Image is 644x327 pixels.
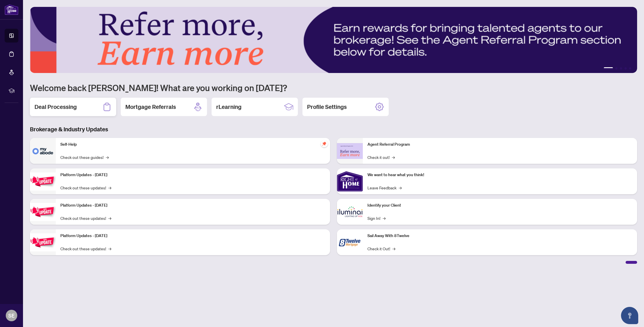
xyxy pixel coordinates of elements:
[367,172,632,178] p: We want to hear what you think!
[30,82,637,93] h1: Welcome back [PERSON_NAME]! What are you working on [DATE]?
[621,307,638,324] button: Open asap
[30,125,637,133] h3: Brokerage & Industry Updates
[367,154,395,160] a: Check it out!→
[8,311,15,320] span: SE
[106,154,109,160] span: →
[337,143,363,159] img: Agent Referral Program
[34,103,77,111] h2: Deal Processing
[30,233,56,251] img: Platform Updates - June 23, 2025
[367,233,632,239] p: Sail Away With 8Twelve
[383,215,386,221] span: →
[30,172,56,191] img: Platform Updates - July 21, 2025
[367,202,632,209] p: Identify your Client
[60,141,325,148] p: Self-Help
[30,138,56,164] img: Self-Help
[367,245,395,252] a: Check it Out!→
[392,245,395,252] span: →
[30,7,637,73] img: Slide 0
[307,103,347,111] h2: Profile Settings
[367,215,386,221] a: Sign In!→
[30,203,56,221] img: Platform Updates - July 8, 2025
[629,67,631,70] button: 5
[399,184,402,191] span: →
[108,215,111,221] span: →
[392,154,395,160] span: →
[337,199,363,225] img: Identify your Client
[108,245,111,252] span: →
[337,229,363,255] img: Sail Away With 8Twelve
[216,103,241,111] h2: rLearning
[321,140,328,147] span: pushpin
[60,202,325,209] p: Platform Updates - [DATE]
[60,245,111,252] a: Check out these updates!→
[60,172,325,178] p: Platform Updates - [DATE]
[5,4,18,15] img: logo
[367,184,402,191] a: Leave Feedback→
[60,184,111,191] a: Check out these updates!→
[624,67,627,70] button: 4
[337,168,363,194] img: We want to hear what you think!
[60,215,111,221] a: Check out these updates!→
[367,141,632,148] p: Agent Referral Program
[125,103,176,111] h2: Mortgage Referrals
[604,67,613,70] button: 1
[60,154,109,160] a: Check out these guides!→
[60,233,325,239] p: Platform Updates - [DATE]
[620,67,622,70] button: 3
[108,184,111,191] span: →
[615,67,618,70] button: 2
